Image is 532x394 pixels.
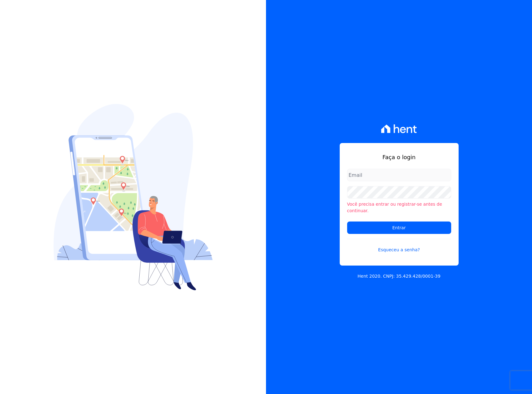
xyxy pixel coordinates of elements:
[347,153,451,161] h1: Faça o login
[347,222,451,234] input: Entrar
[54,104,213,290] img: Login
[347,169,451,181] input: Email
[347,201,451,214] li: Você precisa entrar ou registrar-se antes de continuar.
[347,239,451,253] a: Esqueceu a senha?
[358,273,441,280] p: Hent 2020. CNPJ: 35.429.428/0001-39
